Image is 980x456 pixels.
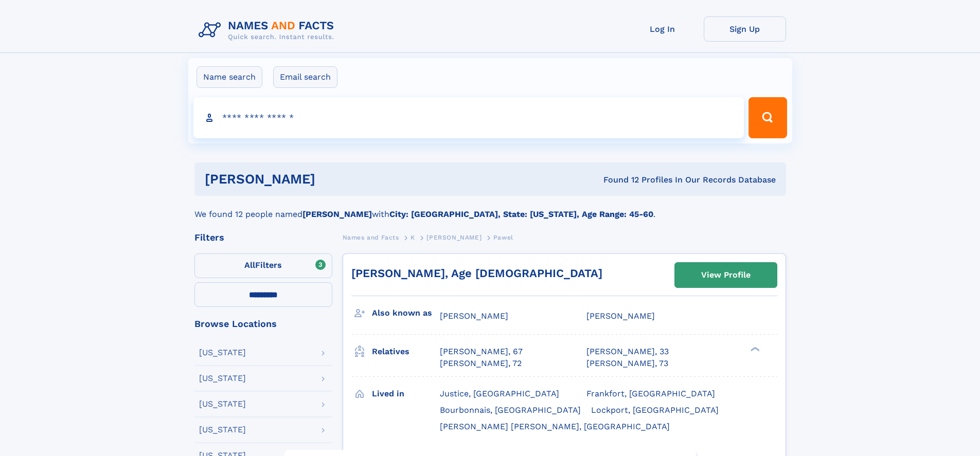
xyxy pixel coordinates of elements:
a: Sign Up [704,16,786,42]
button: Search Button [749,97,787,138]
a: [PERSON_NAME], 72 [440,358,522,369]
div: Found 12 Profiles In Our Records Database [459,174,776,186]
span: [PERSON_NAME] [586,311,655,321]
h3: Also known as [372,304,440,322]
span: Lockport, [GEOGRAPHIC_DATA] [591,405,719,415]
a: Names and Facts [343,231,399,244]
div: We found 12 people named with . [194,196,786,221]
label: Email search [273,66,337,88]
div: [US_STATE] [199,400,246,408]
span: [PERSON_NAME] [PERSON_NAME], [GEOGRAPHIC_DATA] [440,422,670,431]
h1: [PERSON_NAME] [205,173,459,186]
span: Justice, [GEOGRAPHIC_DATA] [440,389,559,398]
a: [PERSON_NAME], 73 [586,358,668,369]
img: Logo Names and Facts [194,16,343,44]
a: [PERSON_NAME] [426,231,482,244]
span: All [244,260,255,270]
a: [PERSON_NAME], 67 [440,346,523,357]
input: search input [193,97,744,138]
h3: Lived in [372,385,440,403]
label: Name search [197,66,262,88]
div: View Profile [701,263,751,287]
span: Frankfort, [GEOGRAPHIC_DATA] [586,389,715,398]
a: View Profile [675,263,777,287]
b: [PERSON_NAME] [302,209,372,219]
a: [PERSON_NAME], Age [DEMOGRAPHIC_DATA] [351,267,602,280]
a: Log In [621,16,704,42]
a: K [411,231,415,244]
div: [US_STATE] [199,426,246,434]
div: [US_STATE] [199,349,246,357]
span: Pawel [493,234,513,241]
span: K [411,234,415,241]
span: Bourbonnais, [GEOGRAPHIC_DATA] [440,405,581,415]
div: ❯ [748,346,760,353]
a: [PERSON_NAME], 33 [586,346,669,357]
h3: Relatives [372,343,440,360]
div: Filters [194,233,332,242]
span: [PERSON_NAME] [440,311,508,321]
label: Filters [194,253,332,278]
div: [US_STATE] [199,374,246,382]
div: Browse Locations [194,319,332,329]
span: [PERSON_NAME] [426,234,482,241]
b: City: [GEOGRAPHIC_DATA], State: [US_STATE], Age Range: 45-60 [389,209,653,219]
